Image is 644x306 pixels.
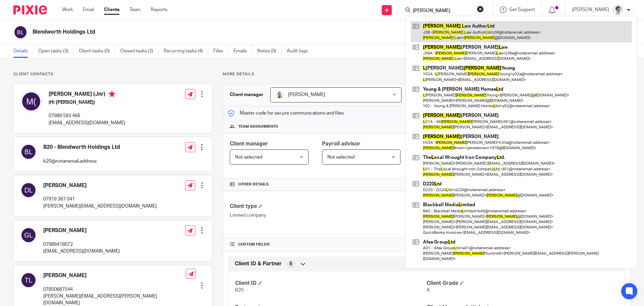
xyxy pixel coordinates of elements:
[43,286,186,293] p: 07850667544
[43,158,120,165] p: b20@notanemail.address
[49,99,125,106] h5: (Hi [PERSON_NAME])
[477,6,484,12] button: Clear
[43,272,186,279] h4: [PERSON_NAME]
[572,6,609,13] p: [PERSON_NAME]
[120,45,159,58] a: Closed tasks (2)
[322,141,361,146] span: Payroll advisor
[13,72,212,77] p: Client contacts
[13,45,33,58] a: Details
[230,203,427,210] h4: Client type
[49,113,125,119] p: 07989 593 466
[104,6,119,13] a: Clients
[49,120,125,126] p: [EMAIL_ADDRESS][DOMAIN_NAME]
[43,203,157,210] p: [PERSON_NAME][EMAIL_ADDRESS][DOMAIN_NAME]
[164,45,208,58] a: Recurring tasks (4)
[235,155,262,160] span: Not selected
[230,212,427,219] p: Limited company
[13,25,28,39] img: svg%3E
[38,45,74,58] a: Open tasks (3)
[49,91,125,99] h4: [PERSON_NAME] (Jnr)
[223,72,631,77] p: More details
[13,5,47,14] img: Pixie
[83,6,94,13] a: Email
[43,241,120,248] p: 07989418072
[257,45,282,58] a: Notes (0)
[20,227,37,243] img: svg%3E
[20,91,42,112] img: svg%3E
[509,7,535,12] span: Get Support
[43,248,120,255] p: [EMAIL_ADDRESS][DOMAIN_NAME]
[230,141,268,146] span: Client manager
[287,45,313,58] a: Audit logs
[20,182,37,198] img: svg%3E
[33,29,438,36] h2: Blendworth Holdings Ltd
[427,288,430,293] span: A
[228,110,344,117] p: Master code for secure communications and files
[43,227,120,234] h4: [PERSON_NAME]
[20,272,37,288] img: svg%3E
[43,144,120,151] h4: B20 - Blendworth Holdings Ltd
[43,182,157,189] h4: [PERSON_NAME]
[20,144,37,160] img: svg%3E
[109,91,115,97] i: Primary
[276,91,284,99] img: PS.png
[233,45,252,58] a: Emails
[43,196,157,203] p: 07919 367 041
[230,91,264,98] h3: Client manager
[62,6,73,13] a: Work
[235,280,427,287] h4: Client ID
[238,182,269,187] span: Other details
[129,6,141,13] a: Team
[235,288,244,293] span: B20
[230,242,427,247] h4: CUSTOM FIELDS
[288,92,325,97] span: [PERSON_NAME]
[213,45,228,58] a: Files
[427,280,618,287] h4: Client Grade
[235,260,282,267] span: Client ID & Partner
[151,6,167,13] a: Reports
[327,155,355,160] span: Not selected
[238,124,278,129] span: Team assignments
[612,5,623,15] img: Adam_2025.jpg
[289,261,292,267] span: 5
[79,45,115,58] a: Client tasks (0)
[412,8,473,14] input: Search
